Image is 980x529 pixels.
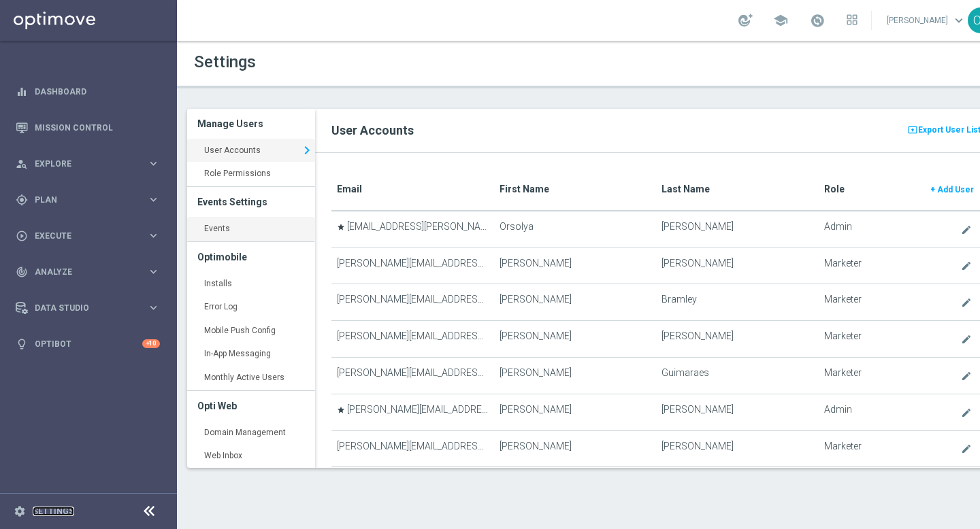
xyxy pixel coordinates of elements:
[930,185,935,194] span: +
[331,430,493,467] td: [PERSON_NAME][EMAIL_ADDRESS][PERSON_NAME][DOMAIN_NAME]
[494,357,656,394] td: [PERSON_NAME]
[16,302,147,314] div: Data Studio
[194,52,582,72] h1: Settings
[35,196,147,204] span: Plan
[16,86,28,98] i: equalizer
[494,248,656,284] td: [PERSON_NAME]
[661,184,710,194] translate: Last Name
[299,140,315,160] i: keyboard_arrow_right
[187,272,315,296] a: Installs
[35,326,142,362] a: Optibot
[16,230,28,242] i: play_circle_outline
[824,367,862,379] span: Marketer
[824,441,862,452] span: Marketer
[187,444,315,468] a: Web Inbox
[14,505,26,517] i: settings
[147,265,160,278] i: keyboard_arrow_right
[35,73,160,109] a: Dashboard
[16,194,147,206] div: Plan
[331,284,493,321] td: [PERSON_NAME][EMAIL_ADDRESS][PERSON_NAME][DOMAIN_NAME]
[331,321,493,358] td: [PERSON_NAME][EMAIL_ADDRESS][PERSON_NAME][DOMAIN_NAME]
[187,162,315,186] a: Role Permissions
[15,267,161,277] button: track_changes Analyze keyboard_arrow_right
[656,394,818,430] td: [PERSON_NAME]
[16,230,147,242] div: Execute
[656,357,818,394] td: Guimaraes
[35,109,160,146] a: Mission Control
[494,467,656,504] td: [PERSON_NAME]
[907,123,918,137] i: present_to_all
[337,406,345,414] i: star
[961,407,972,418] i: create
[656,248,818,284] td: [PERSON_NAME]
[331,467,493,504] td: [PERSON_NAME][EMAIL_ADDRESS][DOMAIN_NAME]
[187,139,315,163] a: User Accounts
[147,301,160,314] i: keyboard_arrow_right
[656,430,818,467] td: [PERSON_NAME]
[961,443,972,454] i: create
[824,221,852,233] span: Admin
[824,184,845,194] translate: Role
[824,404,852,415] span: Admin
[937,185,974,194] span: Add User
[15,122,161,133] button: Mission Control
[494,284,656,321] td: [PERSON_NAME]
[197,187,305,217] h3: Events Settings
[494,211,656,248] td: Orsolya
[16,266,147,278] div: Analyze
[187,421,315,445] a: Domain Management
[16,326,160,362] div: Optibot
[500,184,549,194] translate: First Name
[656,321,818,358] td: [PERSON_NAME]
[35,232,147,240] span: Execute
[35,160,147,168] span: Explore
[33,507,74,515] a: Settings
[147,157,160,170] i: keyboard_arrow_right
[494,394,656,430] td: [PERSON_NAME]
[824,258,862,269] span: Marketer
[15,194,161,205] button: gps_fixed Plan keyboard_arrow_right
[331,357,493,394] td: [PERSON_NAME][EMAIL_ADDRESS][PERSON_NAME][DOMAIN_NAME]
[961,334,972,345] i: create
[337,184,362,194] translate: Email
[16,194,28,206] i: gps_fixed
[15,339,161,349] button: lightbulb Optibot +10
[656,284,818,321] td: Bramley
[494,430,656,467] td: [PERSON_NAME]
[187,468,315,492] a: Web Push Config
[885,10,968,31] a: [PERSON_NAME]keyboard_arrow_down
[15,86,161,97] button: equalizer Dashboard
[961,224,972,235] i: create
[16,266,28,278] i: track_changes
[824,330,862,342] span: Marketer
[15,158,161,169] div: person_search Explore keyboard_arrow_right
[35,268,147,276] span: Analyze
[961,297,972,308] i: create
[337,223,345,231] i: star
[331,211,493,248] td: [EMAIL_ADDRESS][PERSON_NAME][DOMAIN_NAME]
[656,211,818,248] td: [PERSON_NAME]
[147,229,160,242] i: keyboard_arrow_right
[16,158,147,170] div: Explore
[197,109,305,139] h3: Manage Users
[773,13,788,28] span: school
[147,193,160,206] i: keyboard_arrow_right
[15,231,161,241] button: play_circle_outline Execute keyboard_arrow_right
[494,321,656,358] td: [PERSON_NAME]
[187,217,315,241] a: Events
[15,303,161,313] button: Data Studio keyboard_arrow_right
[16,109,160,146] div: Mission Control
[187,342,315,366] a: In-App Messaging
[331,248,493,284] td: [PERSON_NAME][EMAIL_ADDRESS][PERSON_NAME][DOMAIN_NAME]
[951,13,966,28] span: keyboard_arrow_down
[142,339,160,348] div: +10
[656,467,818,504] td: Costa
[961,260,972,271] i: create
[824,294,862,305] span: Marketer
